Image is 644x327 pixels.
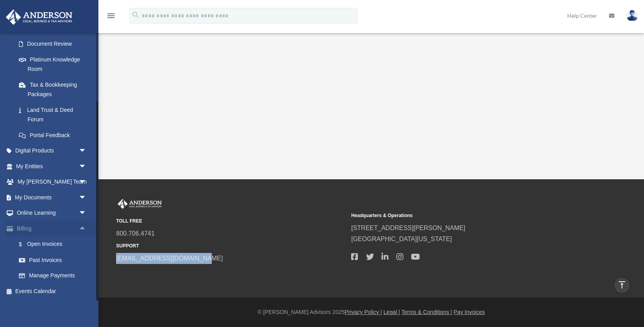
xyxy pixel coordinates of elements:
a: vertical_align_top [614,277,630,294]
span: $ [23,240,27,249]
img: Anderson Advisors Platinum Portal [116,199,163,209]
small: Headquarters & Operations [351,212,581,220]
a: Tax & Bookkeeping Packages [11,77,98,102]
i: menu [106,11,116,20]
a: My Documentsarrow_drop_down [6,190,98,205]
a: Platinum Knowledge Room [11,52,98,77]
a: Portal Feedback [11,127,98,143]
small: TOLL FREE [116,217,346,225]
a: Manage Payments [11,268,98,284]
a: Pay Invoices [453,309,485,315]
a: Past Invoices [11,252,98,268]
span: arrow_drop_down [79,174,94,190]
a: Terms & Conditions | [402,309,452,315]
a: $Open Invoices [11,236,98,253]
img: Anderson Advisors Platinum Portal [4,9,75,25]
a: [GEOGRAPHIC_DATA][US_STATE] [351,236,452,242]
a: Events Calendar [6,283,98,299]
span: arrow_drop_down [79,190,94,206]
span: arrow_drop_down [79,143,94,159]
a: Online Learningarrow_drop_down [6,205,98,221]
a: Land Trust & Deed Forum [11,102,98,127]
a: [EMAIL_ADDRESS][DOMAIN_NAME] [116,255,223,262]
a: [STREET_ADDRESS][PERSON_NAME] [351,225,465,231]
a: Privacy Policy | [345,309,382,315]
a: Legal | [383,309,400,315]
span: arrow_drop_down [79,205,94,221]
span: arrow_drop_down [79,158,94,175]
a: My Entitiesarrow_drop_down [6,158,98,174]
small: SUPPORT [116,242,346,250]
a: Digital Productsarrow_drop_down [6,143,98,159]
a: 800.706.4741 [116,230,155,237]
a: Document Review [11,36,98,52]
span: arrow_drop_up [79,221,94,237]
a: menu [106,14,116,20]
div: © [PERSON_NAME] Advisors 2025 [98,307,644,317]
a: My [PERSON_NAME] Teamarrow_drop_down [6,174,98,190]
i: vertical_align_top [617,280,627,290]
img: User Pic [626,10,638,21]
a: Billingarrow_drop_up [6,221,98,236]
i: search [131,11,140,19]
